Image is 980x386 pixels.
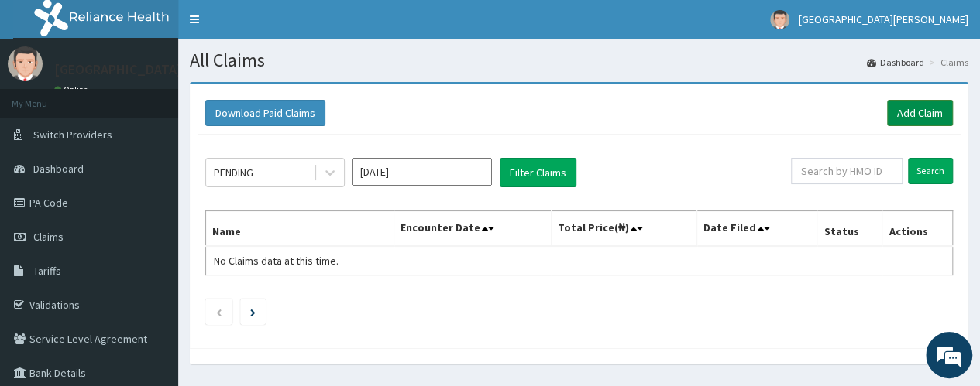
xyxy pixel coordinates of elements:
[500,158,576,187] button: Filter Claims
[214,254,339,268] span: No Claims data at this time.
[190,50,968,70] h1: All Claims
[54,84,91,95] a: Online
[250,305,256,319] a: Next page
[33,230,64,244] span: Claims
[352,158,492,186] input: Select Month and Year
[394,211,551,247] th: Encounter Date
[8,46,43,81] img: User Image
[551,211,696,247] th: Total Price(₦)
[206,211,394,247] th: Name
[867,56,924,69] a: Dashboard
[799,12,968,26] span: [GEOGRAPHIC_DATA][PERSON_NAME]
[215,305,222,319] a: Previous page
[770,10,789,29] img: User Image
[791,158,903,184] input: Search by HMO ID
[33,264,61,278] span: Tariffs
[54,63,284,77] p: [GEOGRAPHIC_DATA][PERSON_NAME]
[33,128,112,142] span: Switch Providers
[205,100,325,126] button: Download Paid Claims
[926,56,968,69] li: Claims
[817,211,882,247] th: Status
[33,162,84,176] span: Dashboard
[214,165,253,180] div: PENDING
[908,158,953,184] input: Search
[887,100,953,126] a: Add Claim
[882,211,953,247] th: Actions
[696,211,817,247] th: Date Filed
